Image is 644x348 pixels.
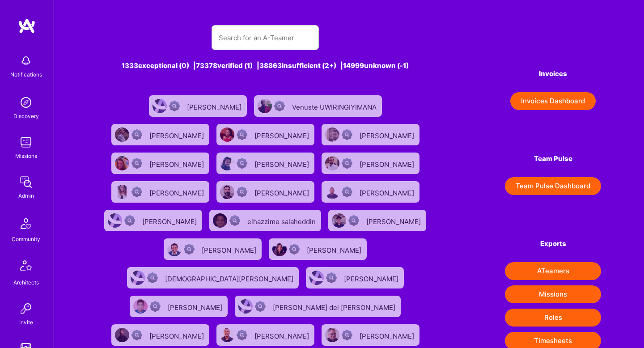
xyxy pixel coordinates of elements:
a: User AvatarNot Scrubbed[PERSON_NAME] [126,292,231,321]
div: [PERSON_NAME] [149,129,206,140]
div: [PERSON_NAME] [168,301,224,312]
a: User AvatarNot Scrubbed[PERSON_NAME] [318,149,423,178]
img: Not Scrubbed [131,187,142,197]
a: User AvatarNot Scrubbed[PERSON_NAME] [145,92,250,120]
a: User AvatarNot ScrubbedVenuste UWIRINGIYIMANA [250,92,386,120]
img: User Avatar [153,99,167,113]
div: Admin [18,191,34,200]
h4: Invoices [505,70,601,78]
div: [DEMOGRAPHIC_DATA][PERSON_NAME] [165,272,295,284]
img: User Avatar [325,328,339,342]
div: Invite [19,318,33,327]
div: [PERSON_NAME] [149,329,206,341]
a: Invoices Dashboard [505,92,601,110]
div: [PERSON_NAME] [344,272,400,284]
a: User AvatarNot Scrubbed[PERSON_NAME] [108,178,213,206]
a: User AvatarNot Scrubbed[PERSON_NAME] [318,178,423,206]
input: Search for an A-Teamer [219,26,312,49]
a: User AvatarNot Scrubbed[PERSON_NAME] [325,206,430,235]
img: Not Scrubbed [150,301,161,312]
div: Venuste UWIRINGIYIMANA [292,100,378,112]
a: User AvatarNot Scrubbed[PERSON_NAME] [318,120,423,149]
img: teamwork [17,133,35,151]
img: Not Scrubbed [342,187,352,197]
button: Team Pulse Dashboard [505,177,601,195]
div: [PERSON_NAME] [254,129,311,140]
img: logo [18,18,36,34]
button: ATeamers [505,262,601,280]
a: User AvatarNot Scrubbed[PERSON_NAME] [213,120,318,149]
div: Community [12,234,40,244]
a: User AvatarNot Scrubbed[PERSON_NAME] [101,206,206,235]
div: [PERSON_NAME] [149,186,206,198]
img: User Avatar [238,299,253,314]
img: User Avatar [272,242,287,256]
div: [PERSON_NAME] [187,100,243,112]
div: [PERSON_NAME] [149,157,206,169]
img: User Avatar [325,156,339,170]
div: [PERSON_NAME] [360,186,416,198]
img: User Avatar [220,185,234,199]
div: [PERSON_NAME] [254,186,311,198]
div: 1333 exceptional (0) | 73378 verified (1) | 38863 insufficient (2+) | 14999 unknown (-1) [97,61,434,70]
img: Not Scrubbed [131,330,142,340]
a: User AvatarNot Scrubbed[PERSON_NAME] [213,149,318,178]
img: Not Scrubbed [147,272,158,283]
div: Notifications [10,70,42,79]
img: User Avatar [325,185,339,199]
img: User Avatar [258,99,272,113]
img: Not Scrubbed [342,330,352,340]
a: User AvatarNot Scrubbed[PERSON_NAME] [302,263,407,292]
div: [PERSON_NAME] [202,243,258,255]
img: User Avatar [167,242,182,256]
div: elhazzime salaheddin [247,215,318,226]
a: User AvatarNot Scrubbed[PERSON_NAME] [108,120,213,149]
div: [PERSON_NAME] [254,329,311,341]
img: User Avatar [332,213,346,228]
a: User AvatarNot Scrubbed[PERSON_NAME] [213,178,318,206]
h4: Team Pulse [505,155,601,163]
img: User Avatar [115,156,129,170]
img: Not Scrubbed [237,330,247,340]
img: User Avatar [309,271,324,285]
img: Not Scrubbed [131,129,142,140]
div: [PERSON_NAME] [254,157,311,169]
img: Not Scrubbed [274,101,285,111]
a: User AvatarNot Scrubbed[PERSON_NAME] [160,235,265,263]
img: Community [15,213,37,234]
div: Architects [13,278,39,287]
button: Invoices Dashboard [510,92,596,110]
a: User AvatarNot Scrubbed[PERSON_NAME] [265,235,370,263]
img: discovery [17,93,35,111]
div: Discovery [13,111,39,121]
button: Missions [505,285,601,303]
img: Not Scrubbed [124,215,135,226]
a: User AvatarNot Scrubbedelhazzime salaheddin [206,206,325,235]
a: User AvatarNot Scrubbed[PERSON_NAME] [108,149,213,178]
img: User Avatar [133,299,148,314]
img: bell [17,52,35,70]
img: Not Scrubbed [348,215,359,226]
img: admin teamwork [17,173,35,191]
img: User Avatar [131,271,145,285]
img: User Avatar [115,127,129,142]
div: [PERSON_NAME] [307,243,363,255]
img: Architects [15,256,37,278]
a: User AvatarNot Scrubbed[DEMOGRAPHIC_DATA][PERSON_NAME] [123,263,302,292]
img: User Avatar [213,213,227,228]
img: Not Scrubbed [342,158,352,169]
img: Not Scrubbed [169,101,180,111]
img: User Avatar [108,213,122,228]
img: Not Scrubbed [229,215,240,226]
img: Not Scrubbed [237,187,247,197]
img: User Avatar [115,185,129,199]
img: Not Scrubbed [237,158,247,169]
div: [PERSON_NAME] [360,157,416,169]
div: [PERSON_NAME] [360,129,416,140]
img: User Avatar [325,127,339,142]
div: [PERSON_NAME] [366,215,423,226]
img: Invite [17,300,35,318]
button: Roles [505,309,601,327]
div: [PERSON_NAME] del [PERSON_NAME] [273,301,397,312]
